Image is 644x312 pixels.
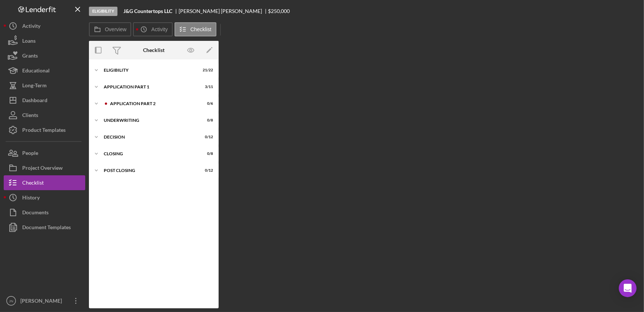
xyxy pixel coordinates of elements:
div: [PERSON_NAME] [19,293,67,310]
label: Checklist [190,26,212,32]
div: Decision [104,135,195,139]
div: People [22,146,38,162]
div: Document Templates [22,220,71,237]
div: Open Intercom Messenger [619,279,637,297]
div: 21 / 22 [200,68,213,72]
button: Loans [4,33,85,48]
label: Activity [151,26,167,32]
div: 0 / 8 [200,118,213,123]
div: Long-Term [22,78,47,95]
span: $250,000 [268,8,290,14]
text: JN [9,299,13,303]
b: J&G Countertops LLC [123,8,172,14]
div: Loans [22,33,36,50]
button: Document Templates [4,220,85,235]
div: 0 / 8 [200,152,213,156]
button: Grants [4,48,85,63]
button: Checklist [175,22,216,36]
div: 0 / 12 [200,168,213,173]
div: Underwriting [104,118,195,123]
button: Project Overview [4,160,85,175]
div: Clients [22,108,38,124]
div: History [22,190,40,207]
button: Overview [89,22,131,36]
button: Documents [4,205,85,220]
div: Post Closing [104,168,195,173]
button: People [4,146,85,160]
div: Activity [22,19,40,35]
button: Activity [133,22,172,36]
button: History [4,190,85,205]
div: [PERSON_NAME] [PERSON_NAME] [179,8,268,14]
div: 0 / 6 [200,101,213,106]
button: Activity [4,19,85,33]
button: Product Templates [4,123,85,137]
div: Closing [104,152,195,156]
button: Educational [4,63,85,78]
div: Checklist [22,175,44,192]
button: Long-Term [4,78,85,93]
div: Application Part 1 [104,85,195,89]
button: Dashboard [4,93,85,108]
div: Checklist [143,47,165,53]
button: Checklist [4,175,85,190]
div: Documents [22,205,49,222]
div: Product Templates [22,123,66,139]
div: Dashboard [22,93,47,110]
div: Educational [22,63,50,80]
button: Clients [4,108,85,123]
div: Application Part 2 [110,101,195,106]
div: Project Overview [22,160,63,177]
div: Eligibility [104,68,195,72]
div: Grants [22,48,38,65]
div: Eligibility [89,7,117,16]
div: 3 / 11 [200,85,213,89]
label: Overview [105,26,126,32]
button: JN[PERSON_NAME] [4,293,85,308]
div: 0 / 12 [200,135,213,139]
